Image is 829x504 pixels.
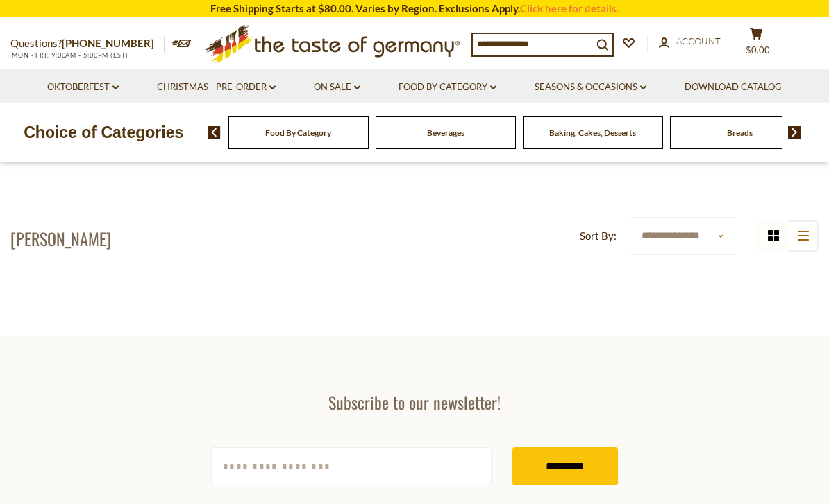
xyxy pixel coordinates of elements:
[208,126,221,139] img: previous arrow
[727,128,753,138] a: Breads
[314,80,360,95] a: On Sale
[10,51,128,59] span: MON - FRI, 9:00AM - 5:00PM (EST)
[788,126,801,139] img: next arrow
[580,227,617,245] label: Sort By:
[520,2,619,15] a: Click here for details.
[685,80,782,95] a: Download Catalog
[265,128,331,138] a: Food By Category
[399,80,496,95] a: Food By Category
[659,34,721,49] a: Account
[746,44,770,55] span: $0.00
[10,228,111,249] h1: [PERSON_NAME]
[10,35,165,53] p: Questions?
[211,392,618,412] h3: Subscribe to our newsletter!
[427,128,464,138] a: Beverages
[735,27,777,62] button: $0.00
[62,37,154,49] a: [PHONE_NUMBER]
[157,80,276,95] a: Christmas - PRE-ORDER
[549,128,636,138] a: Baking, Cakes, Desserts
[676,35,721,46] span: Account
[535,80,646,95] a: Seasons & Occasions
[47,80,119,95] a: Oktoberfest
